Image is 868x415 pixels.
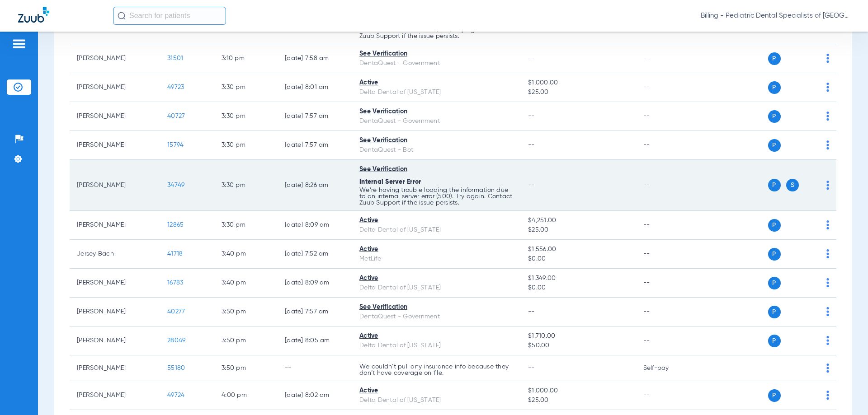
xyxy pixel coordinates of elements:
[278,240,352,269] td: [DATE] 7:52 AM
[70,298,160,326] td: [PERSON_NAME]
[636,240,697,269] td: --
[359,274,514,283] div: Active
[826,336,829,345] img: group-dot-blue.svg
[636,211,697,240] td: --
[359,49,514,59] div: See Verification
[278,160,352,211] td: [DATE] 8:26 AM
[786,179,799,191] span: S
[823,372,868,415] iframe: Chat Widget
[826,278,829,287] img: group-dot-blue.svg
[359,88,514,97] div: Delta Dental of [US_STATE]
[528,365,535,371] span: --
[167,308,185,315] span: 40277
[826,54,829,63] img: group-dot-blue.svg
[768,219,781,232] span: P
[214,326,278,355] td: 3:50 PM
[528,55,535,61] span: --
[359,187,514,206] p: We’re having trouble loading the information due to an internal server error (500). Try again. Co...
[214,298,278,326] td: 3:50 PM
[528,274,628,283] span: $1,349.00
[167,251,183,257] span: 41718
[214,102,278,131] td: 3:30 PM
[636,381,697,410] td: --
[70,160,160,211] td: [PERSON_NAME]
[528,182,535,188] span: --
[359,136,514,145] div: See Verification
[826,181,829,190] img: group-dot-blue.svg
[278,269,352,298] td: [DATE] 8:09 AM
[768,139,781,152] span: P
[826,83,829,92] img: group-dot-blue.svg
[167,84,184,90] span: 49723
[636,269,697,298] td: --
[70,381,160,410] td: [PERSON_NAME]
[768,306,781,318] span: P
[70,102,160,131] td: [PERSON_NAME]
[768,110,781,123] span: P
[214,44,278,73] td: 3:10 PM
[214,240,278,269] td: 3:40 PM
[826,140,829,149] img: group-dot-blue.svg
[113,7,226,25] input: Search for patients
[528,245,628,254] span: $1,556.00
[359,364,514,376] p: We couldn’t pull any insurance info because they don’t have coverage on file.
[167,280,183,286] span: 16783
[359,107,514,117] div: See Verification
[768,335,781,347] span: P
[18,7,49,23] img: Zuub Logo
[701,11,850,20] span: Billing - Pediatric Dental Specialists of [GEOGRAPHIC_DATA][US_STATE]
[167,392,184,398] span: 49724
[359,386,514,396] div: Active
[826,364,829,373] img: group-dot-blue.svg
[826,220,829,229] img: group-dot-blue.svg
[278,131,352,160] td: [DATE] 7:57 AM
[768,52,781,65] span: P
[70,326,160,355] td: [PERSON_NAME]
[214,211,278,240] td: 3:30 PM
[826,249,829,258] img: group-dot-blue.svg
[359,254,514,264] div: MetLife
[528,225,628,235] span: $25.00
[359,59,514,68] div: DentaQuest - Government
[768,179,781,191] span: P
[278,211,352,240] td: [DATE] 8:09 AM
[359,396,514,405] div: Delta Dental of [US_STATE]
[636,355,697,381] td: Self-pay
[636,326,697,355] td: --
[214,73,278,102] td: 3:30 PM
[768,389,781,402] span: P
[636,44,697,73] td: --
[167,222,184,228] span: 12865
[528,308,535,315] span: --
[359,312,514,322] div: DentaQuest - Government
[528,142,535,148] span: --
[768,81,781,94] span: P
[359,341,514,350] div: Delta Dental of [US_STATE]
[528,283,628,293] span: $0.00
[528,78,628,88] span: $1,000.00
[359,225,514,235] div: Delta Dental of [US_STATE]
[768,277,781,289] span: P
[70,44,160,73] td: [PERSON_NAME]
[528,88,628,97] span: $25.00
[70,73,160,102] td: [PERSON_NAME]
[167,365,185,371] span: 55180
[636,131,697,160] td: --
[12,38,26,49] img: hamburger-icon
[167,182,184,188] span: 34749
[70,269,160,298] td: [PERSON_NAME]
[167,142,184,148] span: 15794
[359,216,514,225] div: Active
[214,355,278,381] td: 3:50 PM
[528,331,628,341] span: $1,710.00
[528,341,628,350] span: $50.00
[528,386,628,396] span: $1,000.00
[528,113,535,119] span: --
[118,12,126,20] img: Search Icon
[636,102,697,131] td: --
[70,211,160,240] td: [PERSON_NAME]
[214,131,278,160] td: 3:30 PM
[359,303,514,312] div: See Verification
[359,78,514,88] div: Active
